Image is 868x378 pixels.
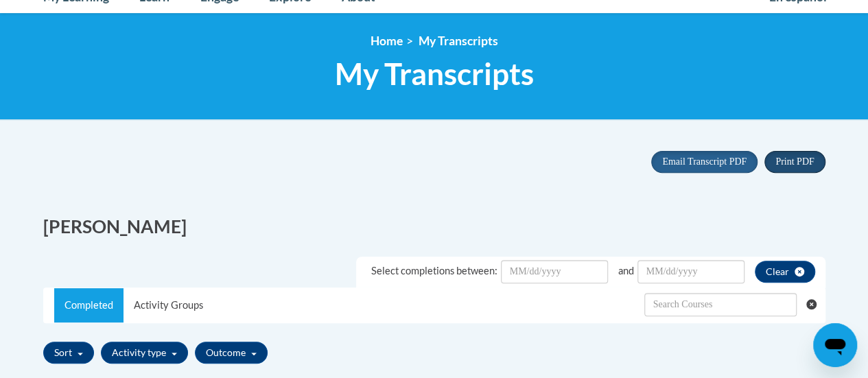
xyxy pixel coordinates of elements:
[637,260,744,283] input: Date Input
[813,323,857,367] iframe: Button to launch messaging window
[419,34,498,48] span: My Transcripts
[618,265,634,276] span: and
[806,288,825,321] button: Clear searching
[651,151,758,173] button: Email Transcript PDF
[775,156,814,167] span: Print PDF
[54,288,124,322] a: Completed
[195,342,268,364] button: Outcome
[101,342,188,364] button: Activity type
[501,260,608,283] input: Date Input
[764,151,825,173] button: Print PDF
[43,342,94,364] button: Sort
[371,265,497,276] span: Select completions between:
[662,156,747,167] span: Email Transcript PDF
[43,214,424,239] h2: [PERSON_NAME]
[755,261,815,283] button: clear
[371,34,403,48] a: Home
[335,56,534,92] span: My Transcripts
[124,288,213,322] a: Activity Groups
[644,293,797,316] input: Search Withdrawn Transcripts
